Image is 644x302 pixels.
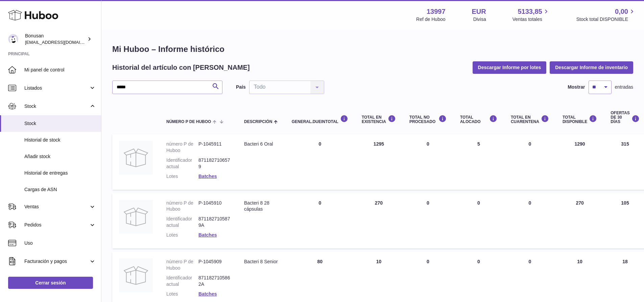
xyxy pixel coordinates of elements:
span: Descripción [244,120,272,124]
span: Stock total DISPONIBLE [576,16,636,23]
dd: 8711827106579 [198,157,231,170]
span: 0,00 [615,7,628,16]
span: 5133,85 [518,7,542,16]
div: Total en EXISTENCIA [362,115,396,124]
td: 0 [403,134,453,189]
div: general.dueInTotal [292,115,348,124]
td: 0 [403,193,453,248]
div: Total DISPONIBLE [563,115,597,124]
div: Divisa [473,16,486,23]
span: 0 [529,200,531,206]
img: product image [119,259,153,292]
span: 0 [529,259,531,264]
td: 1290 [556,134,604,189]
a: Batches [198,232,217,238]
span: Ventas totales [512,16,550,23]
dt: Lotes [166,173,198,180]
span: Stock [24,120,96,127]
a: 0,00 Stock total DISPONIBLE [576,7,636,23]
dd: 8711827105879A [198,216,231,229]
strong: EUR [472,7,486,16]
dt: número P de Huboo [166,141,198,154]
dt: Identificador actual [166,216,198,229]
div: Total ALOCADO [460,115,497,124]
img: info@bonusan.es [8,34,18,44]
div: OFERTAS DE 30 DÍAS [611,111,639,124]
span: Pedidos [24,222,89,228]
td: 0 [453,193,504,248]
td: 0 [285,193,355,248]
a: Batches [198,174,217,179]
strong: 13997 [427,7,446,16]
a: Cerrar sesión [8,277,93,289]
div: Bacteri 6 Oral [244,141,278,147]
img: product image [119,141,153,175]
dt: Identificador actual [166,157,198,170]
span: número P de Huboo [166,120,211,124]
span: entradas [615,84,633,90]
td: 0 [285,134,355,189]
button: Descargar Informe por lotes [473,61,547,73]
span: Stock [24,103,89,110]
dt: número P de Huboo [166,200,198,213]
label: Mostrar [568,84,585,90]
td: 270 [556,193,604,248]
dt: Lotes [166,232,198,238]
dt: Identificador actual [166,275,198,288]
label: País [236,84,246,90]
span: Uso [24,240,96,246]
div: Bacteri 8 28 cápsulas [244,200,278,213]
dd: 8711827105862A [198,275,231,288]
div: Bonusan [25,33,86,46]
span: Cargas de ASN [24,186,96,193]
dd: P-1045911 [198,141,231,154]
span: Historial de entregas [24,170,96,176]
h2: Historial del artículo con [PERSON_NAME] [112,63,250,72]
td: 1295 [355,134,403,189]
span: Añadir stock [24,153,96,160]
span: [EMAIL_ADDRESS][DOMAIN_NAME] [25,39,99,45]
span: Listados [24,85,89,91]
img: product image [119,200,153,234]
a: 5133,85 Ventas totales [512,7,550,23]
span: Mi panel de control [24,67,96,73]
h1: Mi Huboo – Informe histórico [112,44,633,55]
span: Ventas [24,204,89,210]
div: Ref de Huboo [416,16,445,23]
dd: P-1045910 [198,200,231,213]
dd: P-1045909 [198,259,231,271]
span: 0 [529,141,531,147]
td: 5 [453,134,504,189]
a: Batches [198,291,217,297]
span: Facturación y pagos [24,258,89,265]
div: Bacteri 8 Senior [244,259,278,265]
span: Historial de stock [24,137,96,143]
div: Total en CUARENTENA [511,115,549,124]
button: Descargar Informe de inventario [550,61,633,73]
dt: Lotes [166,291,198,297]
td: 270 [355,193,403,248]
dt: número P de Huboo [166,259,198,271]
div: Total NO PROCESADO [409,115,447,124]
